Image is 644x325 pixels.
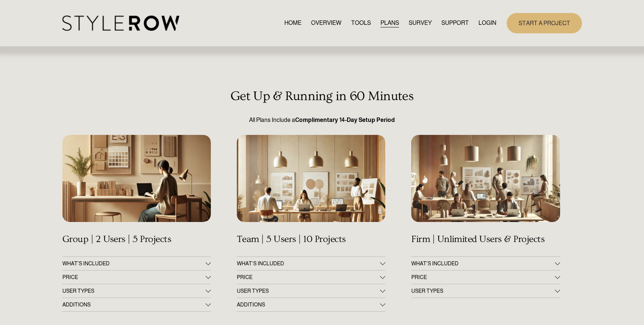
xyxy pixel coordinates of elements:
[411,234,560,245] h4: Firm | Unlimited Users & Projects
[295,117,395,123] strong: Complimentary 14-Day Setup Period
[237,234,385,245] h4: Team | 5 Users | 10 Projects
[62,274,206,280] span: PRICE
[441,19,469,27] span: SUPPORT
[62,257,211,270] button: WHAT'S INCLUDED
[62,89,582,104] h3: Get Up & Running in 60 Minutes
[237,274,380,280] span: PRICE
[237,284,385,298] button: USER TYPES
[62,261,206,266] span: WHAT'S INCLUDED
[62,16,179,31] img: StyleRow
[62,116,582,125] p: All Plans Include a
[478,18,496,28] a: LOGIN
[62,288,206,294] span: USER TYPES
[62,234,211,245] h4: Group | 2 Users | 5 Projects
[409,18,432,28] a: SURVEY
[380,18,399,28] a: PLANS
[411,274,555,280] span: PRICE
[411,284,560,298] button: USER TYPES
[62,284,211,298] button: USER TYPES
[284,18,301,28] a: HOME
[237,261,380,266] span: WHAT'S INCLUDED
[237,271,385,284] button: PRICE
[237,298,385,311] button: ADDITIONS
[411,261,555,266] span: WHAT’S INCLUDED
[351,18,371,28] a: TOOLS
[311,18,341,28] a: OVERVIEW
[441,18,469,28] a: folder dropdown
[411,271,560,284] button: PRICE
[411,257,560,270] button: WHAT’S INCLUDED
[237,257,385,270] button: WHAT'S INCLUDED
[62,302,206,308] span: ADDITIONS
[507,13,582,33] a: START A PROJECT
[237,302,380,308] span: ADDITIONS
[62,298,211,311] button: ADDITIONS
[62,271,211,284] button: PRICE
[237,288,380,294] span: USER TYPES
[411,288,555,294] span: USER TYPES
